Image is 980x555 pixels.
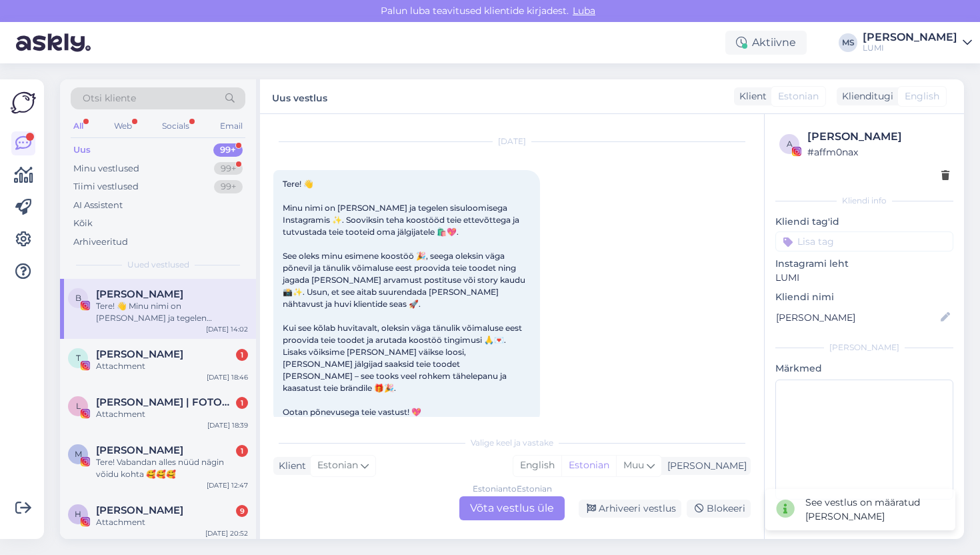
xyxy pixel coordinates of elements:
div: Minu vestlused [73,162,139,175]
span: Estonian [317,458,358,473]
div: Attachment [96,516,248,528]
div: [DATE] 14:02 [206,324,248,334]
div: [DATE] 12:47 [207,480,248,490]
div: Tere! 👋 Minu nimi on [PERSON_NAME] ja tegelen sisuloomisega Instagramis ✨. Sooviksin teha koostöö... [96,300,248,324]
span: Estonian [778,89,819,103]
div: [DATE] 20:52 [205,528,248,538]
label: Uus vestlus [272,87,327,105]
span: H [75,509,81,519]
p: LUMI [775,271,953,285]
input: Lisa tag [775,231,953,251]
div: LUMI [863,43,957,53]
div: See vestlus on määratud [PERSON_NAME] [805,496,945,524]
div: Attachment [96,360,248,372]
div: [PERSON_NAME] [662,459,747,473]
div: # affm0nax [807,145,949,159]
input: Lisa nimi [776,310,938,325]
div: Tiimi vestlused [73,180,139,193]
div: Klient [734,89,767,103]
span: Tere! 👋 Minu nimi on [PERSON_NAME] ja tegelen sisuloomisega Instagramis ✨. Sooviksin teha koostöö... [283,179,527,417]
span: M [75,449,82,459]
div: Email [217,117,245,135]
div: 9 [236,505,248,517]
span: Uued vestlused [127,259,189,271]
div: Tere! Vabandan alles nüüd nägin võidu kohta 🥰🥰🥰 [96,456,248,480]
div: 99+ [214,162,243,175]
span: English [905,89,939,103]
span: B [75,293,81,303]
span: Otsi kliente [83,91,136,105]
div: Web [111,117,135,135]
span: Muu [623,459,644,471]
div: Valige keel ja vastake [273,437,751,449]
div: Blokeeri [687,500,751,518]
span: Terese Mårtensson [96,348,183,360]
p: Kliendi tag'id [775,215,953,229]
div: Võta vestlus üle [459,496,565,520]
div: 1 [236,445,248,457]
div: Estonian [561,456,616,476]
span: a [787,139,793,149]
div: [DATE] 18:39 [207,420,248,430]
div: 99+ [213,143,243,157]
div: Uus [73,143,91,157]
div: 99+ [214,180,243,193]
div: Klient [273,459,306,473]
div: Kõik [73,217,93,230]
span: Brigita Taevere [96,288,183,300]
span: LIENE LUDVIGA | FOTOGRĀFE&SATURS [96,396,235,408]
a: [PERSON_NAME]LUMI [863,32,972,53]
div: Arhiveeri vestlus [579,500,681,518]
div: English [513,456,561,476]
span: Helena Feofanov-Crawford [96,504,183,516]
div: [PERSON_NAME] [775,342,953,354]
div: [PERSON_NAME] [863,32,957,43]
div: Socials [159,117,192,135]
span: Marianne Muns [96,444,183,456]
p: Instagrami leht [775,257,953,271]
div: AI Assistent [73,199,123,212]
div: 1 [236,349,248,361]
div: [DATE] [273,135,751,147]
div: Kliendi info [775,195,953,207]
img: Askly Logo [11,90,36,115]
p: Märkmed [775,362,953,376]
span: T [76,353,81,363]
div: Arhiveeritud [73,235,128,249]
div: All [71,117,86,135]
div: [DATE] 18:46 [207,372,248,382]
span: L [76,401,81,411]
span: Luba [569,5,599,17]
div: MS [839,33,857,52]
p: Kliendi nimi [775,290,953,304]
div: Aktiivne [725,31,807,55]
div: Klienditugi [837,89,893,103]
div: Estonian to Estonian [473,483,552,495]
div: 1 [236,397,248,409]
div: [PERSON_NAME] [807,129,949,145]
div: Attachment [96,408,248,420]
